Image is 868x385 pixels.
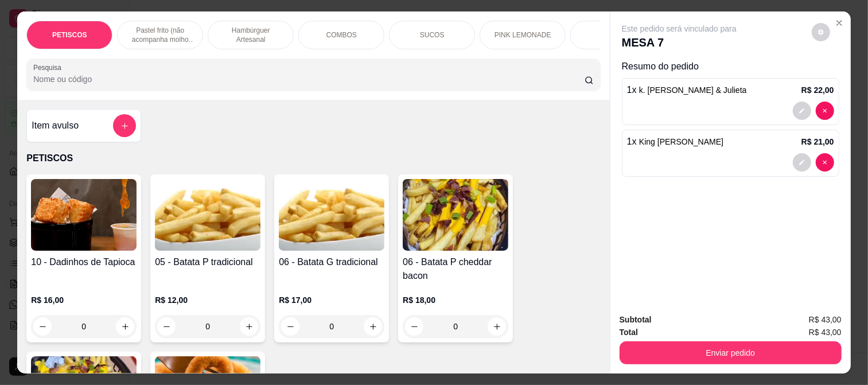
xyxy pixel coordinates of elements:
[816,153,834,172] button: decrease-product-quantity
[32,119,79,133] h4: Item avulso
[403,255,508,283] h4: 06 - Batata P cheddar bacon
[279,255,384,269] h4: 06 - Batata G tradicional
[627,83,747,97] p: 1 x
[240,317,258,336] button: increase-product-quantity
[403,294,508,306] p: R$ 18,00
[622,60,839,73] p: Resumo do pedido
[281,317,299,336] button: decrease-product-quantity
[809,313,842,326] span: R$ 43,00
[52,30,87,40] p: PETISCOS
[639,137,723,146] span: King [PERSON_NAME]
[279,179,384,251] img: product-image
[639,85,747,95] span: k. [PERSON_NAME] & Julieta
[33,63,65,72] label: Pesquisa
[326,30,357,40] p: COMBOS
[155,179,260,251] img: product-image
[364,317,382,336] button: increase-product-quantity
[127,26,193,44] p: Pastel frito (não acompanha molho artesanal)
[801,136,834,147] p: R$ 21,00
[801,84,834,96] p: R$ 22,00
[403,179,508,251] img: product-image
[816,102,834,120] button: decrease-product-quantity
[793,153,811,172] button: decrease-product-quantity
[31,255,137,269] h4: 10 - Dadinhos de Tapioca
[495,30,551,40] p: PINK LEMONADE
[627,135,723,149] p: 1 x
[809,326,842,339] span: R$ 43,00
[155,255,260,269] h4: 05 - Batata P tradicional
[157,317,176,336] button: decrease-product-quantity
[420,30,445,40] p: SUCOS
[31,179,137,251] img: product-image
[155,294,260,306] p: R$ 12,00
[217,26,284,44] p: Hambúrguer Artesanal
[279,294,384,306] p: R$ 17,00
[622,23,737,34] p: Este pedido será vinculado para
[830,14,848,32] button: Close
[33,317,52,336] button: decrease-product-quantity
[620,328,638,337] strong: Total
[793,102,811,120] button: decrease-product-quantity
[488,317,506,336] button: increase-product-quantity
[622,34,737,50] p: MESA 7
[812,23,830,41] button: decrease-product-quantity
[405,317,423,336] button: decrease-product-quantity
[620,341,842,364] button: Enviar pedido
[26,151,600,165] p: PETISCOS
[116,317,134,336] button: increase-product-quantity
[33,73,585,85] input: Pesquisa
[113,114,136,137] button: add-separate-item
[31,294,137,306] p: R$ 16,00
[620,315,652,324] strong: Subtotal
